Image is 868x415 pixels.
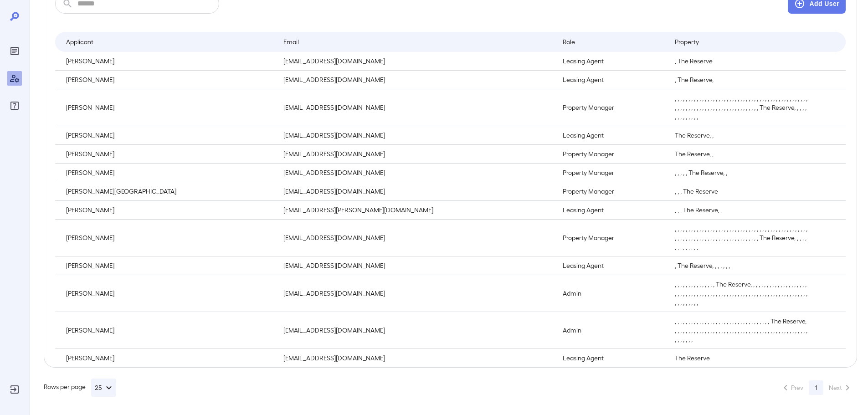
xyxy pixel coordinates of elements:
[675,280,807,307] p: , , , , , , , , , , , , , , , The Reserve, , , , , , , , , , , , , , , , , , , , , , , , , , , , ...
[66,56,269,66] p: [PERSON_NAME]
[563,168,660,177] p: Property Manager
[675,94,807,121] p: , , , , , , , , , , , , , , , , , , , , , , , , , , , , , , , , , , , , , , , , , , , , , , , , ,...
[276,32,555,52] th: Email
[675,168,807,177] p: , , , , , The Reserve, ,
[675,149,807,159] p: The Reserve, ,
[675,224,807,251] p: , , , , , , , , , , , , , , , , , , , , , , , , , , , , , , , , , , , , , , , , , , , , , , , , ,...
[283,261,548,270] p: [EMAIL_ADDRESS][DOMAIN_NAME]
[283,354,548,363] p: [EMAIL_ADDRESS][DOMAIN_NAME]
[55,32,846,367] table: simple table
[563,75,660,84] p: Leasing Agent
[44,379,116,397] div: Rows per page
[563,289,660,298] p: Admin
[66,261,269,270] p: [PERSON_NAME]
[675,205,807,215] p: , , , The Reserve, ,
[675,75,807,84] p: , The Reserve,
[66,168,269,177] p: [PERSON_NAME]
[66,354,269,363] p: [PERSON_NAME]
[675,354,807,363] p: The Reserve
[563,233,660,242] p: Property Manager
[7,44,22,58] div: Reports
[563,56,660,66] p: Leasing Agent
[66,149,269,159] p: [PERSON_NAME]
[675,261,807,270] p: , The Reserve, , , , , , ,
[66,103,269,112] p: [PERSON_NAME]
[66,131,269,140] p: [PERSON_NAME]
[7,98,22,113] div: FAQ
[563,326,660,335] p: Admin
[563,261,660,270] p: Leasing Agent
[283,131,548,140] p: [EMAIL_ADDRESS][DOMAIN_NAME]
[675,131,807,140] p: The Reserve, ,
[563,354,660,363] p: Leasing Agent
[283,56,548,66] p: [EMAIL_ADDRESS][DOMAIN_NAME]
[55,32,276,52] th: Applicant
[283,205,548,215] p: [EMAIL_ADDRESS][PERSON_NAME][DOMAIN_NAME]
[283,233,548,242] p: [EMAIL_ADDRESS][DOMAIN_NAME]
[91,379,116,397] button: 25
[7,382,22,397] div: Log Out
[776,380,857,395] nav: pagination navigation
[66,205,269,215] p: [PERSON_NAME]
[563,103,660,112] p: Property Manager
[563,187,660,196] p: Property Manager
[66,233,269,242] p: [PERSON_NAME]
[555,32,668,52] th: Role
[283,289,548,298] p: [EMAIL_ADDRESS][DOMAIN_NAME]
[809,380,823,395] button: page 1
[7,71,22,86] div: Manage Users
[668,32,815,52] th: Property
[563,131,660,140] p: Leasing Agent
[675,56,807,66] p: , The Reserve
[675,187,807,196] p: , , , The Reserve
[283,326,548,335] p: [EMAIL_ADDRESS][DOMAIN_NAME]
[563,205,660,215] p: Leasing Agent
[66,289,269,298] p: [PERSON_NAME]
[283,149,548,159] p: [EMAIL_ADDRESS][DOMAIN_NAME]
[66,326,269,335] p: [PERSON_NAME]
[66,75,269,84] p: [PERSON_NAME]
[66,187,269,196] p: [PERSON_NAME][GEOGRAPHIC_DATA]
[563,149,660,159] p: Property Manager
[675,317,807,344] p: , , , , , , , , , , , , , , , , , , , , , , , , , , , , , , , , , , , The Reserve, , , , , , , , ...
[283,103,548,112] p: [EMAIL_ADDRESS][DOMAIN_NAME]
[283,168,548,177] p: [EMAIL_ADDRESS][DOMAIN_NAME]
[283,187,548,196] p: [EMAIL_ADDRESS][DOMAIN_NAME]
[283,75,548,84] p: [EMAIL_ADDRESS][DOMAIN_NAME]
